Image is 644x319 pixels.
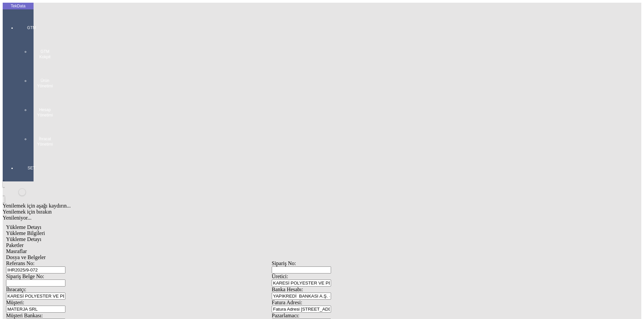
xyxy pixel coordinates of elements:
[272,300,302,305] span: Fatura Adresi:
[35,136,55,147] span: İhracat Yönetimi
[35,49,55,60] span: GTM Kokpit
[3,3,34,9] div: TekData
[21,25,42,30] span: GTM
[6,248,27,254] span: Masraflar
[6,300,24,305] span: Müşteri:
[3,215,541,221] div: Yenileniyor...
[21,165,42,171] span: SET
[272,313,300,318] span: Pazarlamacı:
[272,287,303,292] span: Banka Hesabı:
[272,260,296,266] span: Sipariş No:
[6,260,35,266] span: Referans No:
[6,242,23,248] span: Paketler
[6,287,26,292] span: İhracatçı:
[6,236,41,242] span: Yükleme Detayı
[3,203,541,209] div: Yenilemek için aşağı kaydırın...
[35,78,55,89] span: Ürün Yönetimi
[6,273,44,279] span: Sipariş Belge No:
[6,254,46,260] span: Dosya ve Belgeler
[6,313,43,318] span: Müşteri Bankası:
[35,107,55,118] span: Hesap Yönetimi
[6,224,41,230] span: Yükleme Detayı
[272,273,288,279] span: Üretici:
[3,209,541,215] div: Yenilemek için bırakın
[6,230,45,236] span: Yükleme Bilgileri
